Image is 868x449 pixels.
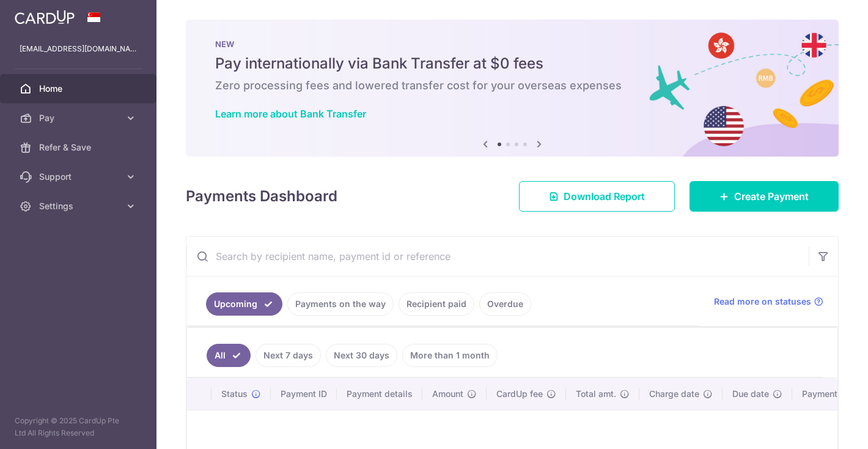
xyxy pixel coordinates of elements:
a: All [207,344,251,367]
a: Payments on the way [287,292,394,316]
a: Recipient paid [399,292,474,316]
img: CardUp [15,10,75,24]
a: Learn more about Bank Transfer [215,108,366,120]
span: Create Payment [734,189,809,204]
input: Search by recipient name, payment id or reference [186,237,809,276]
a: More than 1 month [402,344,498,367]
a: Upcoming [206,292,282,316]
a: Read more on statuses [714,295,823,308]
span: Total amt. [576,388,616,400]
span: Settings [39,200,120,212]
span: Download Report [564,189,645,204]
span: Charge date [649,388,699,400]
a: Download Report [519,181,675,212]
span: Refer & Save [39,141,120,154]
span: Read more on statuses [714,295,811,308]
h4: Payments Dashboard [186,185,337,207]
span: Status [221,388,248,400]
p: [EMAIL_ADDRESS][DOMAIN_NAME] [20,43,137,55]
span: Amount [432,388,463,400]
p: NEW [215,39,809,49]
span: Home [39,83,120,95]
a: Next 7 days [256,344,321,367]
th: Payment details [337,378,422,410]
span: Support [39,171,120,183]
th: Payment ID [271,378,337,410]
span: Due date [732,388,769,400]
h5: Pay internationally via Bank Transfer at $0 fees [215,54,809,73]
a: Next 30 days [326,344,397,367]
h6: Zero processing fees and lowered transfer cost for your overseas expenses [215,78,809,93]
span: CardUp fee [496,388,543,400]
a: Create Payment [690,181,839,212]
img: Bank transfer banner [186,20,839,157]
span: Pay [39,112,120,124]
a: Overdue [479,292,531,316]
